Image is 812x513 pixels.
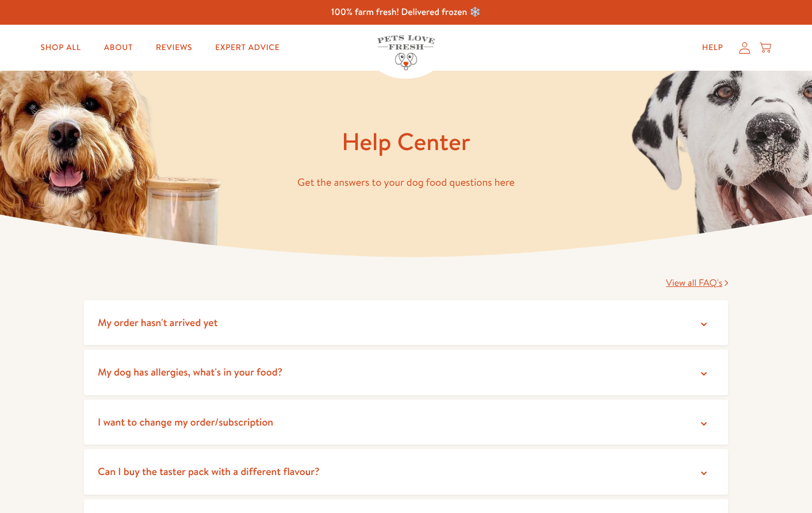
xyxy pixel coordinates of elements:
[95,36,142,59] a: About
[84,174,728,192] p: Get the answers to your dog food questions here
[98,415,273,429] span: I want to change my order/subscription
[147,36,201,59] a: Reviews
[666,277,722,289] span: View all FAQ's
[84,449,728,495] summary: Can I buy the taster pack with a different flavour?
[84,400,728,445] summary: I want to change my order/subscription
[377,35,435,70] img: Pets Love Fresh
[84,126,728,158] h1: Help Center
[206,36,289,59] a: Expert Advice
[98,365,282,379] span: My dog has allergies, what's in your food?
[98,315,218,330] span: My order hasn't arrived yet
[84,300,728,346] summary: My order hasn't arrived yet
[98,464,320,478] span: Can I buy the taster pack with a different flavour?
[666,277,728,289] a: View all FAQ's
[693,36,733,59] a: Help
[32,36,90,59] a: Shop All
[84,350,728,395] summary: My dog has allergies, what's in your food?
